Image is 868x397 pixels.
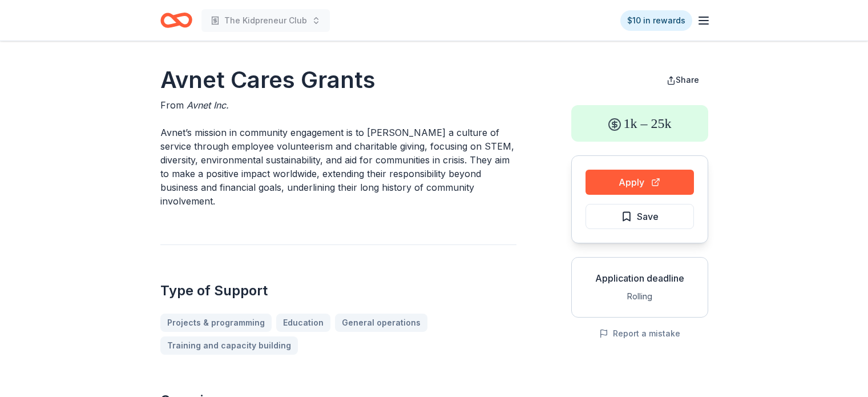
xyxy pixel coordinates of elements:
button: Report a mistake [599,327,680,340]
button: Save [586,204,694,229]
h2: Type of Support [160,282,516,300]
span: The Kidpreneur Club [224,14,307,27]
span: Save [637,209,659,224]
a: Projects & programming [160,314,272,332]
h1: Avnet Cares Grants [160,64,516,96]
span: Share [676,75,699,85]
p: Avnet’s mission in community engagement is to [PERSON_NAME] a culture of service through employee... [160,126,516,208]
div: Application deadline [581,271,699,285]
a: Home [160,7,192,34]
a: General operations [335,314,427,332]
button: Share [657,69,708,91]
a: Training and capacity building [160,336,298,355]
div: 1k – 25k [571,105,708,142]
span: Avnet Inc. [187,99,229,111]
div: From [160,98,516,112]
div: Rolling [581,290,699,303]
button: The Kidpreneur Club [201,9,330,32]
button: Apply [586,170,694,195]
a: $10 in rewards [620,10,692,31]
a: Education [276,314,330,332]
